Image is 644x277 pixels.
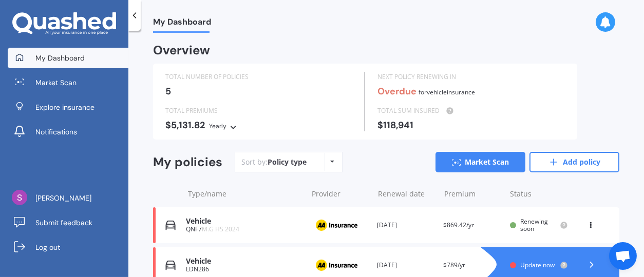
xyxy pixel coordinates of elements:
div: [DATE] [377,260,435,270]
div: QNF7 [186,226,302,233]
img: Vehicle [165,260,176,270]
span: $789/yr [443,261,465,269]
div: Renewal date [378,189,436,199]
div: My policies [153,155,222,170]
a: Submit feedback [8,212,128,233]
div: Yearly [209,121,226,131]
a: Market Scan [435,152,525,172]
img: AA [311,255,362,275]
img: AGNmyxbxBChfNh11kJNvduAt9-JDDl2SL6MugBHyDMqE=s96-c [12,190,27,205]
div: TOTAL NUMBER OF POLICIES [165,72,352,82]
div: Policy type [268,157,307,167]
span: My Dashboard [153,17,211,31]
span: Notifications [35,127,77,137]
img: AA [311,215,362,235]
span: Log out [35,242,60,252]
div: TOTAL PREMIUMS [165,106,352,116]
a: Market Scan [8,72,128,93]
span: M.G HS 2024 [202,225,239,233]
span: Submit feedback [35,217,92,228]
span: My Dashboard [35,53,85,63]
div: $118,941 [377,120,565,130]
div: Type/name [188,189,304,199]
span: Update now [520,261,555,269]
div: LDN286 [186,266,302,273]
div: Vehicle [186,257,302,266]
span: for Vehicle insurance [419,88,475,96]
div: TOTAL SUM INSURED [377,106,565,116]
a: Add policy [529,152,619,172]
div: Open chat [609,242,637,270]
span: Explore insurance [35,102,94,112]
span: Renewing soon [520,217,548,233]
div: Vehicle [186,217,302,226]
div: Premium [444,189,502,199]
a: Notifications [8,122,128,142]
div: Overview [153,45,210,55]
div: Status [510,189,568,199]
div: $5,131.82 [165,120,352,131]
span: Market Scan [35,77,77,88]
div: Sort by: [241,157,307,167]
a: Explore insurance [8,97,128,117]
img: Vehicle [165,220,176,230]
a: My Dashboard [8,48,128,68]
span: [PERSON_NAME] [35,193,91,203]
div: 5 [165,86,352,96]
b: Overdue [377,85,416,97]
div: Provider [312,189,370,199]
div: [DATE] [377,220,435,230]
span: $869.42/yr [443,221,474,229]
a: [PERSON_NAME] [8,188,128,208]
div: NEXT POLICY RENEWING IN [377,72,565,82]
a: Log out [8,237,128,258]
